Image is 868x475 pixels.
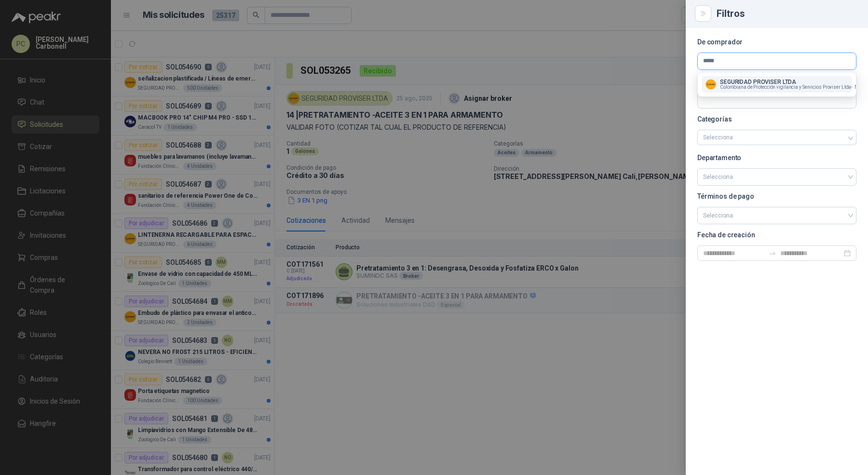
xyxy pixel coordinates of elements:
[697,193,856,199] p: Términos de pago
[697,232,856,238] p: Fecha de creación
[769,249,776,257] span: to
[720,85,853,90] span: Colombiana de Protección vigilancia y Servicios Proviser Ltda -
[697,8,709,19] button: Close
[697,116,856,122] p: Categorías
[702,76,852,93] button: Company LogoSEGURIDAD PROVISER LTDAColombiana de Protección vigilancia y Servicios Proviser Ltda-...
[769,249,776,257] span: swap-right
[697,155,856,161] p: Departamento
[705,79,716,90] img: Company Logo
[697,39,856,45] p: De comprador
[717,9,856,18] div: Filtros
